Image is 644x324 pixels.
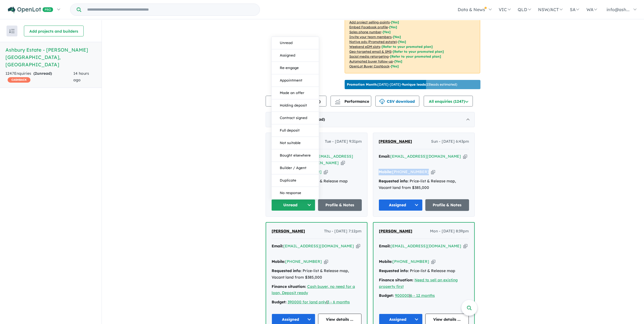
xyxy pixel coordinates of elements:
span: [Yes] [391,64,399,68]
button: Copy [463,154,467,159]
a: [PERSON_NAME] [272,228,305,235]
p: [DATE] - [DATE] - ( 15 leads estimated) [347,82,457,87]
button: Copy [324,259,328,264]
button: Unread [271,199,315,211]
button: Assigned [272,49,319,62]
u: Automated buyer follow-up [349,59,393,63]
button: Copy [463,243,467,249]
span: [PERSON_NAME] [379,139,412,144]
button: Add projects and builders [24,26,84,36]
u: Social media retargeting [349,54,389,58]
u: Add project selling-points [349,20,390,24]
span: CASHBACK [8,77,30,83]
div: 1247 Enquir ies [5,70,73,83]
span: [Yes] [394,59,402,63]
a: [PHONE_NUMBER] [285,259,322,264]
a: [PHONE_NUMBER] [392,259,429,264]
a: [EMAIL_ADDRESS][DOMAIN_NAME] [390,154,461,159]
button: Builder / Agent [272,162,319,174]
a: Profile & Notes [425,199,469,211]
a: [EMAIL_ADDRESS][DOMAIN_NAME] [391,244,461,248]
u: OpenLot Buyer Cashback [349,64,389,68]
input: Try estate name, suburb, builder or developer [82,4,259,15]
a: 3 - 6 months [327,300,350,304]
span: [ Yes ] [393,35,401,39]
a: Cash buyer, no need for a loan, Deposit ready [272,284,355,295]
span: [ Yes ] [389,25,397,29]
div: | [272,299,362,306]
u: Sales phone number [349,30,381,34]
button: Unread [272,37,319,49]
div: [DATE] [266,112,475,127]
span: [Refer to your promoted plan] [390,54,441,58]
a: 390000 for land only [288,300,326,304]
img: bar-chart.svg [335,101,340,104]
u: Embed Facebook profile [349,25,388,29]
strong: Budget: [379,293,394,298]
strong: Finance situation: [379,278,413,282]
a: Profile & Notes [318,199,362,211]
img: Openlot PRO Logo White [8,7,53,13]
div: Price-list & Release map [379,268,469,274]
button: Assigned [379,199,423,211]
span: [ Yes ] [391,20,399,24]
div: | [379,292,469,299]
h5: Ashbury Estate - [PERSON_NAME][GEOGRAPHIC_DATA] , [GEOGRAPHIC_DATA] [5,46,96,68]
span: Sun - [DATE] 6:43pm [431,138,469,145]
u: Invite your team members [349,35,392,39]
strong: Mobile: [272,259,285,264]
u: 900000 [395,293,409,298]
u: Native ads (Promoted estate) [349,40,397,44]
strong: Requested info: [379,268,409,273]
a: Need to sell an existing property first [379,278,458,289]
button: No response [272,187,319,199]
span: 14 hours ago [73,71,89,82]
strong: Budget: [272,300,287,304]
strong: Email: [379,244,391,248]
button: Copy [431,169,435,175]
button: Appointment [272,74,319,87]
strong: Requested info: [272,268,301,273]
strong: Mobile: [379,259,392,264]
button: Not suitable [272,137,319,149]
strong: Email: [379,154,390,159]
span: [Refer to your promoted plan] [393,49,444,54]
div: Unread [271,36,319,199]
button: CSV download [375,96,419,107]
strong: Email: [272,244,283,248]
a: [EMAIL_ADDRESS][DOMAIN_NAME] [283,244,354,248]
strong: ( unread) [33,71,52,76]
button: Made an offer [272,87,319,99]
span: info@ash... [607,7,630,12]
span: [PERSON_NAME] [379,229,412,233]
button: Contract signed [272,112,319,124]
b: Promotion Month: [347,82,378,86]
a: 6 - 12 months [410,293,435,298]
button: Bought elsewhere [272,149,319,162]
button: Duplicate [272,174,319,187]
u: Weekend eDM slots [349,45,380,49]
button: Re-engage [272,62,319,74]
span: 2 [35,71,37,76]
span: [ Yes ] [383,30,391,34]
button: Copy [356,243,360,249]
button: Holding deposit [272,99,319,112]
u: Geo-targeted email & SMS [349,49,391,54]
span: Thu - [DATE] 7:12pm [324,228,362,235]
img: sort.svg [9,29,15,33]
strong: Finance situation: [272,284,306,289]
button: All enquiries (1247) [424,96,473,107]
strong: Requested info: [379,179,409,183]
img: line-chart.svg [335,99,340,102]
button: Performance [331,96,371,107]
span: [Refer to your promoted plan] [382,45,433,49]
a: [PERSON_NAME] [379,138,412,145]
button: Copy [324,169,328,175]
div: Price-list & Release map, Vacant land from $385,000 [379,178,469,191]
strong: Mobile: [379,169,392,174]
span: Tue - [DATE] 9:31pm [325,138,362,145]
